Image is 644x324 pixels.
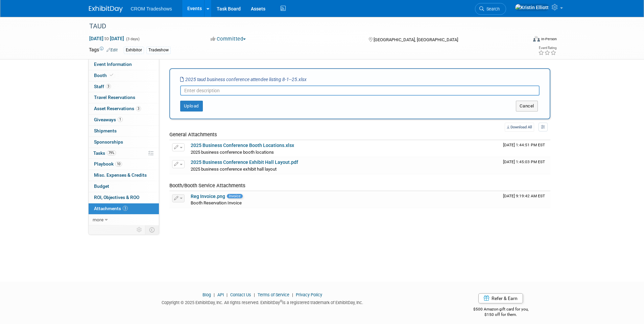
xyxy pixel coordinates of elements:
span: (3 days) [125,37,140,41]
td: Tags [89,46,118,54]
sup: ® [280,299,282,303]
span: 2025 business conference exhibit hall layout [191,167,277,172]
a: Booth [89,70,159,81]
span: Misc. Expenses & Credits [94,172,147,178]
td: Upload Timestamp [500,157,550,174]
span: [DATE] [DATE] [89,35,124,42]
a: Edit [106,48,118,52]
div: Event Format [487,35,557,45]
div: Exhibitor [124,47,144,54]
span: 3 [123,206,128,211]
a: Tasks79% [89,148,159,159]
a: Attachments3 [89,203,159,214]
a: API [217,292,224,297]
span: CROM Tradeshows [131,6,172,11]
td: Upload Timestamp [500,191,550,208]
span: General Attachments [169,131,217,138]
a: Blog [202,292,211,297]
img: Kristin Elliott [515,4,549,11]
a: 2025 Business Conference Booth Locations.xlsx [191,143,294,148]
a: Search [475,3,506,15]
a: ROI, Objectives & ROO [89,192,159,203]
div: TAUD [87,20,517,32]
span: ROI, Objectives & ROO [94,195,139,200]
span: Upload Timestamp [503,194,545,198]
div: Copyright © 2025 ExhibitDay, Inc. All rights reserved. ExhibitDay is a registered trademark of Ex... [89,298,436,306]
span: more [93,217,103,222]
span: Asset Reservations [94,106,141,111]
a: Asset Reservations3 [89,103,159,114]
a: Reg Invoice.png [191,194,225,199]
div: In-Person [541,36,557,42]
span: Playbook [94,161,122,167]
span: Shipments [94,128,117,133]
span: | [290,292,295,297]
a: Sponsorships [89,137,159,148]
a: Download All [505,123,534,132]
div: Event Rating [538,46,556,50]
a: Terms of Service [258,292,289,297]
span: | [212,292,216,297]
td: Toggle Event Tabs [145,225,159,234]
div: $500 Amazon gift card for you, [446,302,555,318]
input: Enter description [180,85,540,96]
span: Sponsorships [94,139,123,145]
span: 1 [118,117,123,122]
span: | [225,292,229,297]
a: Event Information [89,59,159,70]
span: 3 [136,106,141,111]
span: Giveaways [94,117,123,122]
a: Refer & Earn [478,293,523,303]
a: more [89,215,159,225]
span: Search [484,6,500,11]
button: Upload [180,101,203,111]
div: Tradeshow [146,47,171,54]
span: Booth Reservation Invoice [191,200,242,205]
span: Attachments [94,206,128,211]
span: Upload Timestamp [503,159,545,164]
img: ExhibitDay [89,6,123,13]
a: Budget [89,181,159,192]
img: Format-Inperson.png [533,36,540,42]
a: Shipments [89,126,159,136]
span: Staff [94,84,111,89]
a: Misc. Expenses & Credits [89,170,159,181]
a: Travel Reservations [89,92,159,103]
span: Tasks [93,150,116,156]
i: Booth reservation complete [110,73,113,77]
span: Invoice [227,194,243,198]
a: Privacy Policy [296,292,322,297]
span: Upload Timestamp [503,143,545,147]
div: $150 off for them. [446,312,555,318]
a: Contact Us [230,292,251,297]
button: Cancel [516,101,538,111]
a: Giveaways1 [89,115,159,125]
span: [GEOGRAPHIC_DATA], [GEOGRAPHIC_DATA] [374,37,458,42]
span: 79% [107,150,116,155]
span: Travel Reservations [94,95,135,100]
span: | [252,292,257,297]
span: Budget [94,183,109,189]
td: Personalize Event Tab Strip [134,225,145,234]
td: Upload Timestamp [500,140,550,157]
span: 2025 business conference booth locations [191,150,274,155]
a: Staff3 [89,81,159,92]
i: 2025 taud business conference attendee listing 8-1--25.xlsx [180,77,307,82]
span: Booth/Booth Service Attachments [169,182,245,189]
a: Playbook10 [89,159,159,170]
span: to [103,36,110,41]
button: Committed [208,35,248,43]
span: Event Information [94,61,132,67]
span: Booth [94,73,115,78]
span: 3 [106,84,111,89]
span: 10 [115,161,122,167]
a: 2025 Business Conference Exhibit Hall Layout.pdf [191,159,298,165]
